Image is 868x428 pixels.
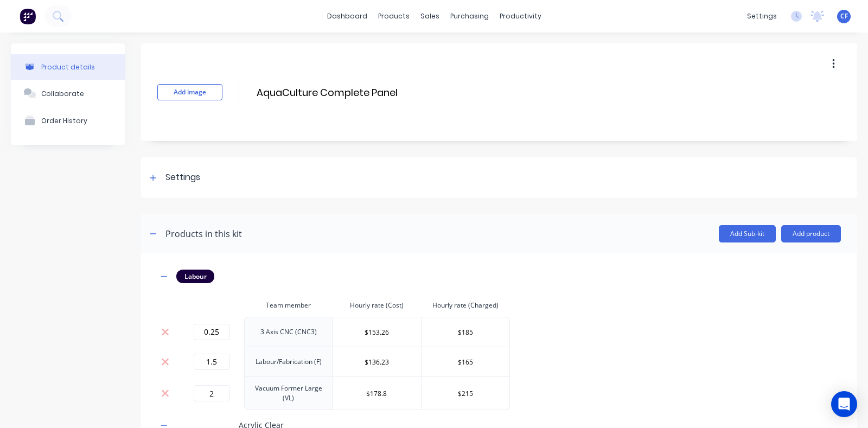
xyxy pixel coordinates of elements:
input: 0 [194,354,230,370]
input: $0.0000 [422,324,509,340]
input: $0.0000 [333,385,420,401]
input: 0 [194,385,230,401]
button: Add image [157,84,222,100]
div: Labour [176,270,214,283]
td: Vacuum Former Large (VL) [244,376,333,410]
div: Settings [165,171,200,184]
div: purchasing [445,8,494,24]
input: 0 [194,324,230,340]
img: Factory [20,8,36,24]
th: Hourly rate (Charged) [422,294,510,317]
input: $0.0000 [422,354,509,370]
div: Products in this kit [165,227,242,240]
button: Add Sub-kit [719,225,776,242]
button: Add product [781,225,841,242]
td: Labour/Fabrication (F) [244,347,333,376]
div: products [373,8,415,24]
th: Team member [244,294,333,317]
button: Order History [11,107,125,134]
div: Open Intercom Messenger [831,391,857,417]
div: Collaborate [41,90,84,98]
button: Collaborate [11,80,125,107]
div: productivity [494,8,547,24]
div: sales [415,8,445,24]
input: Enter kit name [256,85,448,100]
th: Hourly rate (Cost) [333,294,421,317]
div: settings [742,8,782,24]
input: $0.0000 [333,324,420,340]
div: Order History [41,117,87,125]
button: Product details [11,54,125,80]
span: CF [840,11,848,21]
div: Product details [41,63,95,71]
input: $0.0000 [333,354,420,370]
td: 3 Axis CNC (CNC3) [244,317,333,347]
input: $0.0000 [422,385,509,401]
a: dashboard [322,8,373,24]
